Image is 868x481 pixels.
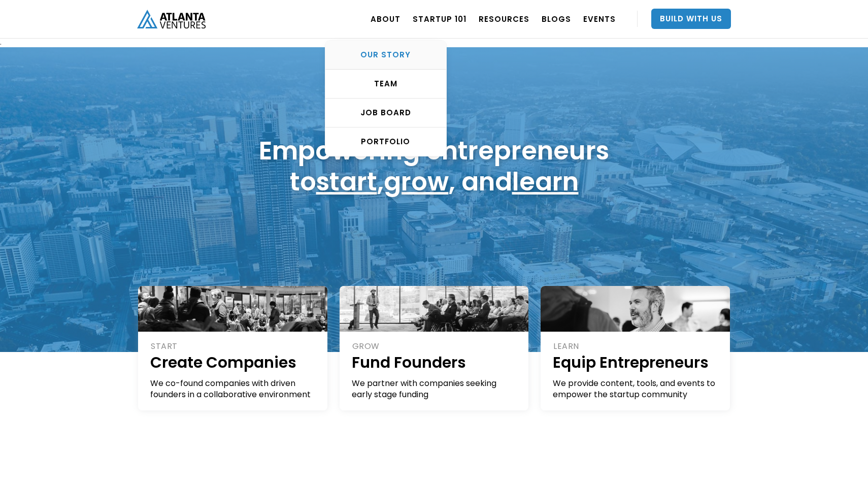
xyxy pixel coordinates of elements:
div: Job Board [325,108,446,118]
div: We provide content, tools, and events to empower the startup community [553,378,719,400]
div: TEAM [325,79,446,89]
div: We partner with companies seeking early stage funding [352,378,518,400]
h1: Create Companies [150,352,316,373]
a: start [316,164,377,200]
a: EVENTS [583,5,616,33]
a: RESOURCES [479,5,529,33]
a: TEAM [325,70,446,99]
div: LEARN [553,341,719,352]
div: OUR STORY [325,50,446,60]
h1: Fund Founders [352,352,518,373]
a: ABOUT [371,5,400,33]
a: grow [384,164,449,200]
a: BLOGS [542,5,571,33]
div: PORTFOLIO [325,137,446,147]
a: Job Board [325,99,446,127]
div: GROW [352,341,518,352]
a: Build With Us [651,9,731,29]
a: OUR STORY [325,41,446,70]
div: START [151,341,316,352]
a: PORTFOLIO [325,127,446,156]
div: We co-found companies with driven founders in a collaborative environment [150,378,316,400]
a: Startup 101 [413,5,466,33]
a: LEARNEquip EntrepreneursWe provide content, tools, and events to empower the startup community [541,286,730,410]
a: GROWFund FoundersWe partner with companies seeking early stage funding [340,286,529,410]
h1: Equip Entrepreneurs [553,352,719,373]
a: STARTCreate CompaniesWe co-found companies with driven founders in a collaborative environment [138,286,327,410]
h1: Empowering entrepreneurs to , , and [259,135,609,197]
a: learn [512,164,579,200]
